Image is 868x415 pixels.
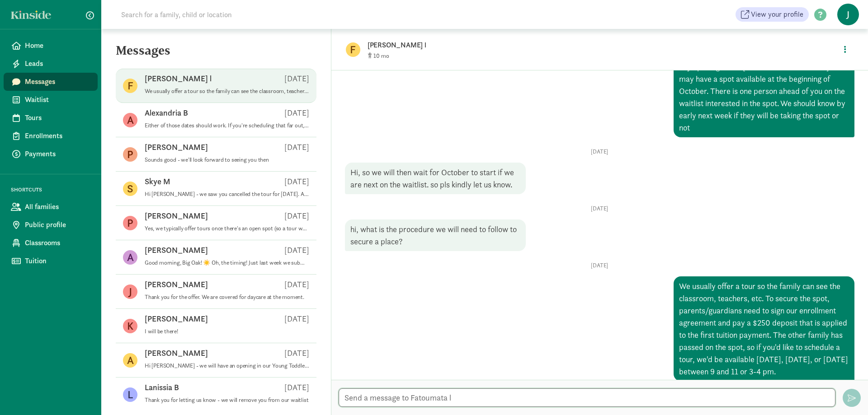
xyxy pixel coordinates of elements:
[25,40,90,51] span: Home
[25,58,90,69] span: Leads
[4,73,98,91] a: Messages
[25,131,90,141] span: Enrollments
[145,156,309,163] p: Sounds good - we'll look forward to seeing you then
[345,219,526,251] div: hi, what is the procedure we will need to follow to secure a place?
[25,238,90,248] span: Classrooms
[284,142,309,153] p: [DATE]
[4,37,98,55] a: Home
[4,198,98,216] a: All families
[4,91,98,109] a: Waitlist
[4,216,98,234] a: Public profile
[751,9,803,20] span: View your profile
[101,43,331,65] h5: Messages
[4,55,98,73] a: Leads
[123,250,137,265] figure: A
[284,348,309,359] p: [DATE]
[373,52,389,60] span: 10
[284,107,309,118] p: [DATE]
[145,122,309,129] p: Either of those dates should work. If you're scheduling that far out, you should be able to set u...
[145,191,309,198] p: Hi [PERSON_NAME] - we saw you cancelled the tour for [DATE]. Are you still interested in touring ...
[284,382,309,393] p: [DATE]
[123,284,137,299] figure: J
[145,225,309,232] p: Yes, we typically offer tours once there's an open spot (so a tour would most likely happen somet...
[4,234,98,252] a: Classrooms
[145,382,179,393] p: Lanissia B
[123,79,137,93] figure: F
[145,362,309,369] p: Hi [PERSON_NAME] - we will have an opening in our Young Toddler room starting [DATE]. Are you sti...
[123,387,137,402] figure: L
[4,109,98,127] a: Tours
[25,201,90,212] span: All families
[145,328,309,335] p: I will be there!
[284,176,309,187] p: [DATE]
[674,45,854,137] div: Hi [PERSON_NAME] - we don't currently have any openings for a [DEMOGRAPHIC_DATA]. We may have a s...
[25,149,90,159] span: Payments
[345,148,854,155] p: [DATE]
[736,7,809,22] a: View your profile
[4,145,98,163] a: Payments
[145,107,188,118] p: Alexandria B
[123,216,137,230] figure: P
[368,39,652,51] p: [PERSON_NAME] l
[674,276,854,381] div: We usually offer a tour so the family can see the classroom, teachers, etc. To secure the spot, p...
[284,279,309,290] p: [DATE]
[123,353,137,368] figure: A
[145,73,212,84] p: [PERSON_NAME] l
[284,245,309,256] p: [DATE]
[145,348,208,359] p: [PERSON_NAME]
[25,256,90,266] span: Tuition
[123,319,137,333] figure: K
[345,163,526,194] div: Hi, so we will then wait for October to start if we are next on the waitlist. so pls kindly let u...
[145,176,170,187] p: Skye M
[145,294,309,301] p: Thank you for the offer. We are covered for daycare at the moment.
[25,94,90,105] span: Waitlist
[145,279,208,290] p: [PERSON_NAME]
[25,112,90,123] span: Tours
[284,73,309,84] p: [DATE]
[837,4,859,25] span: J
[145,245,208,256] p: [PERSON_NAME]
[145,396,309,404] p: Thank you for letting us know - we will remove you from our waitlist
[346,42,360,57] figure: F
[25,76,90,87] span: Messages
[345,205,854,212] p: [DATE]
[145,142,208,153] p: [PERSON_NAME]
[4,252,98,270] a: Tuition
[145,259,309,266] p: Good morning, Big Oak! ☀️ Oh, the timing! Just last week we submitted our check to start at [GEOG...
[116,5,369,23] input: Search for a family, child or location
[345,262,854,269] p: [DATE]
[123,182,137,196] figure: S
[145,313,208,324] p: [PERSON_NAME]
[4,127,98,145] a: Enrollments
[284,210,309,221] p: [DATE]
[25,219,90,230] span: Public profile
[145,88,309,95] p: We usually offer a tour so the family can see the classroom, teachers, etc. To secure the spot, p...
[284,313,309,324] p: [DATE]
[145,210,208,221] p: [PERSON_NAME]
[123,113,137,127] figure: A
[123,147,137,162] figure: P
[823,372,868,415] iframe: Chat Widget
